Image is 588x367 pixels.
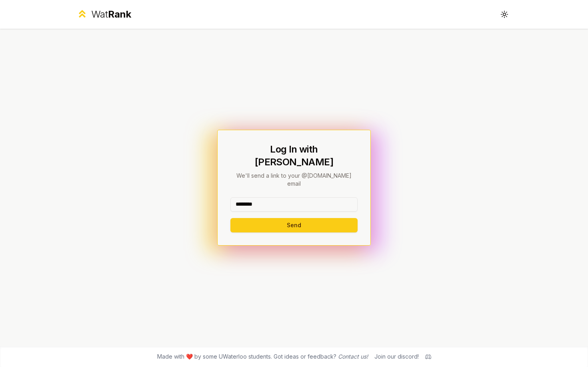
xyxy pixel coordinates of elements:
[230,143,358,169] h1: Log In with [PERSON_NAME]
[91,8,131,21] div: Wat
[157,353,368,361] span: Made with ❤️ by some UWaterloo students. Got ideas or feedback?
[76,8,131,21] a: WatRank
[108,8,131,20] span: Rank
[230,172,358,188] p: We'll send a link to your @[DOMAIN_NAME] email
[230,218,358,232] button: Send
[338,353,368,360] a: Contact us!
[374,353,419,361] div: Join our discord!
